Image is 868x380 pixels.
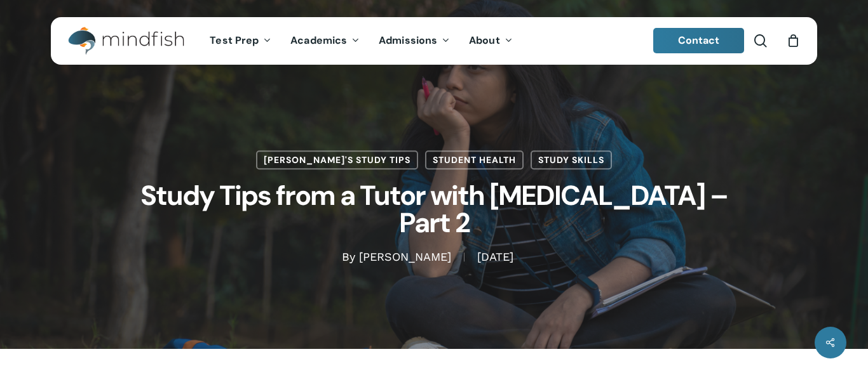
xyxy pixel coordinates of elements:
[200,17,522,65] nav: Main Menu
[531,150,612,169] a: Study Skills
[425,150,524,169] a: Student Health
[290,34,347,47] span: Academics
[200,36,281,46] a: Test Prep
[459,36,522,46] a: About
[464,253,526,262] span: [DATE]
[359,251,451,264] a: [PERSON_NAME]
[469,34,500,47] span: About
[342,253,355,262] span: By
[51,17,817,65] header: Main Menu
[369,36,459,46] a: Admissions
[256,150,418,169] a: [PERSON_NAME]'s Study Tips
[210,34,259,47] span: Test Prep
[379,34,437,47] span: Admissions
[786,34,800,48] a: Cart
[116,169,752,249] h1: Study Tips from a Tutor with [MEDICAL_DATA] – Part 2
[281,36,369,46] a: Academics
[678,34,720,47] span: Contact
[653,28,745,53] a: Contact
